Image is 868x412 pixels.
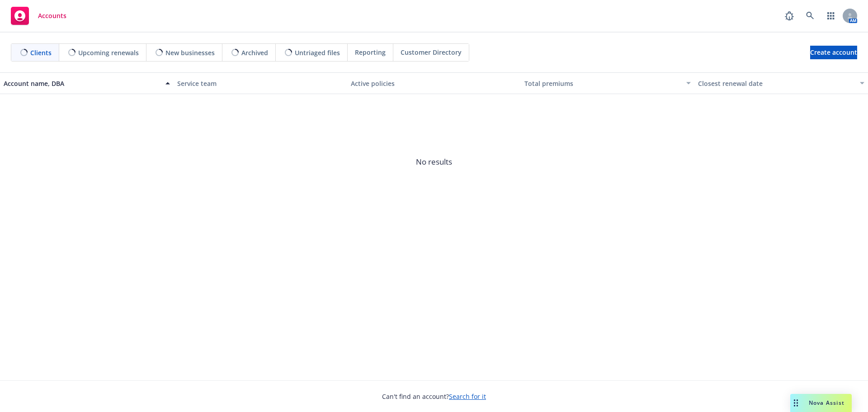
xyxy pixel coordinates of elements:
[355,47,386,57] span: Reporting
[524,79,681,88] div: Total premiums
[698,79,854,88] div: Closest renewal date
[810,46,857,59] a: Create account
[351,79,517,88] div: Active policies
[809,399,844,407] span: Nova Assist
[4,79,160,88] div: Account name, DBA
[295,48,340,57] span: Untriaged files
[347,72,521,94] button: Active policies
[521,72,694,94] button: Total premiums
[790,394,802,412] div: Drag to move
[241,48,268,57] span: Archived
[780,7,798,25] a: Report a Bug
[38,12,66,19] span: Accounts
[401,47,462,57] span: Customer Directory
[790,394,852,412] button: Nova Assist
[78,48,139,57] span: Upcoming renewals
[449,392,486,401] a: Search for it
[177,79,344,88] div: Service team
[810,44,857,61] span: Create account
[382,392,486,401] span: Can't find an account?
[165,48,215,57] span: New businesses
[7,3,70,28] a: Accounts
[694,72,868,94] button: Closest renewal date
[801,7,819,25] a: Search
[174,72,347,94] button: Service team
[30,48,52,57] span: Clients
[822,7,840,25] a: Switch app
